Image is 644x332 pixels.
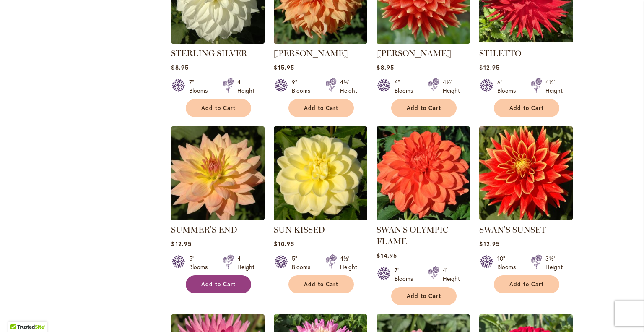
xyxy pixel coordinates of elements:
[479,240,499,248] span: $12.95
[274,37,367,45] a: Steve Meggos
[377,214,470,222] a: Swan's Olympic Flame
[274,240,294,248] span: $10.95
[237,78,254,95] div: 4' Height
[391,99,457,117] button: Add to Cart
[377,37,470,45] a: STEVEN DAVID
[186,99,251,117] button: Add to Cart
[377,251,397,259] span: $14.95
[443,78,460,95] div: 4½' Height
[377,63,394,71] span: $8.95
[407,105,441,112] span: Add to Cart
[377,126,470,220] img: Swan's Olympic Flame
[288,275,354,293] button: Add to Cart
[201,105,236,112] span: Add to Cart
[189,78,213,95] div: 7" Blooms
[340,78,357,95] div: 4½' Height
[274,48,348,58] a: [PERSON_NAME]
[237,254,254,271] div: 4' Height
[479,37,573,45] a: STILETTO
[171,48,247,58] a: STERLING SILVER
[377,48,451,58] a: [PERSON_NAME]
[509,105,544,112] span: Add to Cart
[171,240,191,248] span: $12.95
[292,78,315,95] div: 9" Blooms
[189,254,213,271] div: 5" Blooms
[497,254,521,271] div: 10" Blooms
[494,275,559,293] button: Add to Cart
[545,78,563,95] div: 4½' Height
[497,78,521,95] div: 6" Blooms
[171,63,188,71] span: $8.95
[479,126,573,220] img: Swan's Sunset
[407,293,441,300] span: Add to Cart
[288,99,354,117] button: Add to Cart
[171,126,265,220] img: SUMMER'S END
[395,266,418,283] div: 7" Blooms
[201,281,236,288] span: Add to Cart
[171,214,265,222] a: SUMMER'S END
[6,302,30,326] iframe: Launch Accessibility Center
[377,225,448,246] a: SWAN'S OLYMPIC FLAME
[494,99,559,117] button: Add to Cart
[443,266,460,283] div: 4' Height
[274,225,325,235] a: SUN KISSED
[171,37,265,45] a: Sterling Silver
[479,63,499,71] span: $12.95
[274,214,367,222] a: SUN KISSED
[274,126,367,220] img: SUN KISSED
[395,78,418,95] div: 6" Blooms
[479,48,521,58] a: STILETTO
[391,287,457,305] button: Add to Cart
[171,225,237,235] a: SUMMER'S END
[479,225,546,235] a: SWAN'S SUNSET
[340,254,357,271] div: 4½' Height
[274,63,294,71] span: $15.95
[545,254,563,271] div: 3½' Height
[186,275,251,293] button: Add to Cart
[292,254,315,271] div: 5" Blooms
[304,105,338,112] span: Add to Cart
[479,214,573,222] a: Swan's Sunset
[304,281,338,288] span: Add to Cart
[509,281,544,288] span: Add to Cart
